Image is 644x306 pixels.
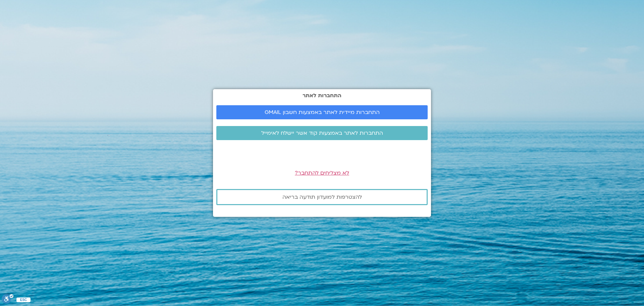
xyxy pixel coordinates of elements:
[261,130,383,136] span: התחברות לאתר באמצעות קוד אשר יישלח לאימייל
[216,189,428,205] a: להצטרפות למועדון תודעה בריאה
[216,93,428,99] h2: התחברות לאתר
[295,169,349,177] a: לא מצליחים להתחבר?
[282,194,362,200] span: להצטרפות למועדון תודעה בריאה
[265,109,380,115] span: התחברות מיידית לאתר באמצעות חשבון GMAIL
[216,105,428,119] a: התחברות מיידית לאתר באמצעות חשבון GMAIL
[216,126,428,140] a: התחברות לאתר באמצעות קוד אשר יישלח לאימייל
